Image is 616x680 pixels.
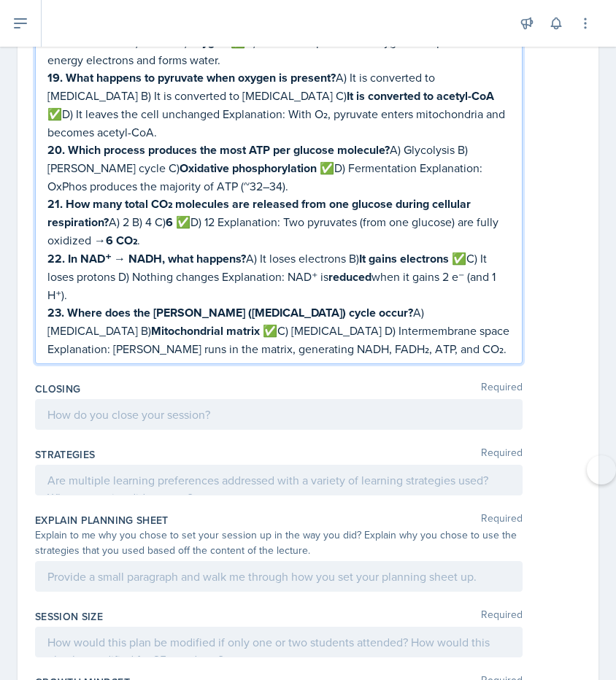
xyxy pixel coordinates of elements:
p: A) It loses electrons B) C) It loses protons D) Nothing changes Explanation: NAD⁺ is when it gain... [47,250,510,304]
strong: 22. In NAD⁺ → NADH, what happens? [47,250,246,267]
strong: 6 CO₂ [106,232,137,249]
strong: 23. Where does the [PERSON_NAME] ([MEDICAL_DATA]) cycle occur? [47,304,413,321]
span: Required [481,382,523,396]
strong: 6 ✅ [166,214,190,231]
span: Required [481,513,523,528]
p: A) [MEDICAL_DATA] B) C) [MEDICAL_DATA] D) Intermembrane space Explanation: [PERSON_NAME] runs in ... [47,304,510,358]
p: A) 2 B) 4 C) D) 12 Explanation: Two pyruvates (from one glucose) are fully oxidized → . [47,195,510,250]
strong: Oxidative phosphorylation ✅ [180,160,334,177]
strong: 19. What happens to pyruvate when oxygen is present? [47,69,336,86]
strong: Mitochondrial matrix ✅ [151,322,277,339]
label: Strategies [35,447,96,462]
strong: It gains electrons ✅ [359,250,466,267]
p: A) Glycolysis B) [PERSON_NAME] cycle C) D) Fermentation Explanation: OxPhos produces the majority... [47,141,510,195]
strong: 20. Which process produces the most ATP per glucose molecule? [47,142,390,158]
div: Explain to me why you chose to set your session up in the way you did? Explain why you chose to u... [35,528,523,558]
p: A) It is converted to [MEDICAL_DATA] B) It is converted to [MEDICAL_DATA] C) D) It leaves the cel... [47,69,510,141]
label: Closing [35,382,80,396]
span: Required [481,609,523,624]
label: Session Size [35,609,103,624]
strong: 21. How many total CO₂ molecules are released from one glucose during cellular respiration? [47,196,474,231]
label: Explain Planning Sheet [35,513,169,528]
span: Required [481,447,523,462]
strong: reduced [328,268,371,285]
